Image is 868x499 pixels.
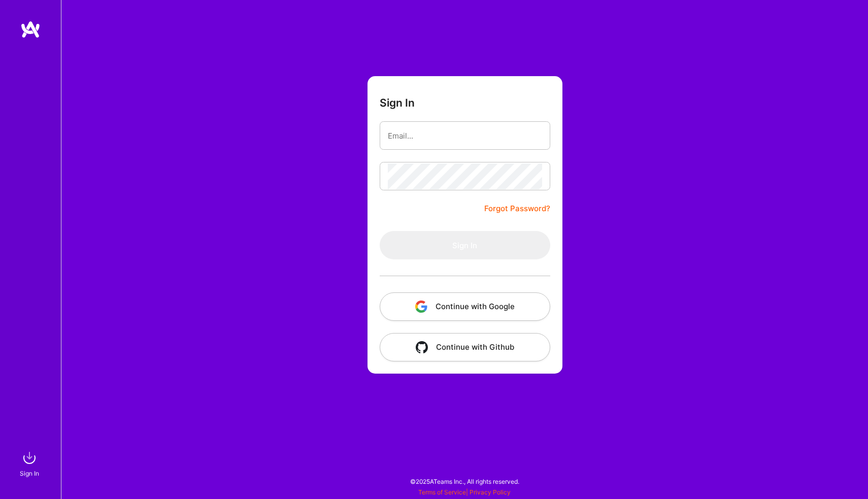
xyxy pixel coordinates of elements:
[470,488,511,496] a: Privacy Policy
[61,469,868,494] div: © 2025 ATeams Inc., All rights reserved.
[380,292,550,321] button: Continue with Google
[418,488,466,496] a: Terms of Service
[20,20,41,39] img: logo
[21,448,40,479] a: sign inSign In
[380,231,550,259] button: Sign In
[380,333,550,361] button: Continue with Github
[20,468,39,479] div: Sign In
[19,448,40,468] img: sign in
[484,203,550,215] a: Forgot Password?
[415,301,427,313] img: icon
[380,96,415,109] h3: Sign In
[416,341,428,353] img: icon
[418,488,511,496] span: |
[388,123,542,149] input: Email...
